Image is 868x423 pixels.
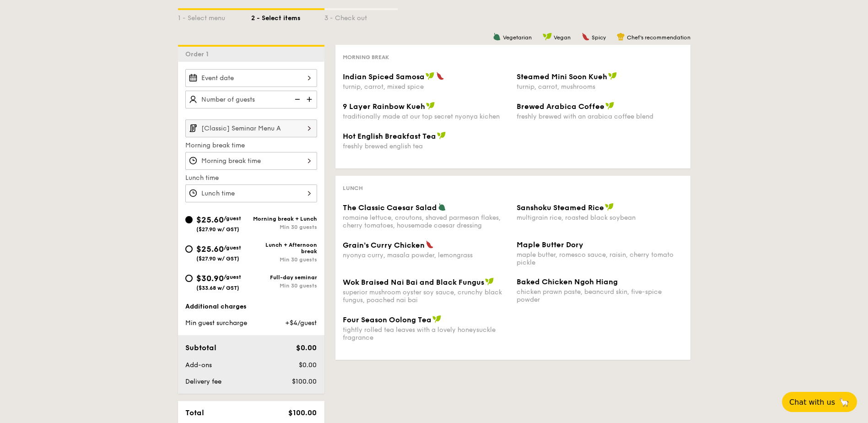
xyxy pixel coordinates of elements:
span: Indian Spiced Samosa [343,72,425,81]
span: ($27.90 w/ GST) [196,226,239,233]
img: icon-vegetarian.fe4039eb.svg [438,203,446,211]
span: Brewed Arabica Coffee [517,102,604,111]
span: Maple Butter Dory [517,240,583,249]
span: Morning break [343,54,389,60]
img: icon-vegan.f8ff3823.svg [485,277,494,286]
span: Add-ons [185,361,212,369]
div: Min 30 guests [251,282,317,289]
div: freshly brewed with an arabica coffee blend [517,113,683,120]
span: Steamed Mini Soon Kueh [517,72,607,81]
span: Wok Braised Nai Bai and Black Fungus [343,278,484,287]
div: traditionally made at our top secret nyonya kichen [343,113,509,120]
span: Grain's Curry Chicken [343,241,425,249]
input: $30.90/guest($33.68 w/ GST)Full-day seminarMin 30 guests [185,275,193,282]
div: superior mushroom oyster soy sauce, crunchy black fungus, poached nai bai [343,288,509,304]
img: icon-vegan.f8ff3823.svg [608,72,617,80]
img: icon-spicy.37a8142b.svg [426,240,434,249]
input: Event date [185,69,317,87]
img: icon-vegan.f8ff3823.svg [543,33,552,41]
span: Min guest surcharge [185,319,247,327]
div: turnip, carrot, mixed spice [343,83,509,91]
input: Lunch time [185,184,317,202]
span: Hot English Breakfast Tea [343,132,436,141]
span: ($33.68 w/ GST) [196,285,239,291]
span: Order 1 [185,50,212,58]
div: romaine lettuce, croutons, shaved parmesan flakes, cherry tomatoes, housemade caesar dressing [343,214,509,229]
span: Delivery fee [185,378,221,385]
img: icon-vegan.f8ff3823.svg [605,203,614,211]
img: icon-chevron-right.3c0dfbd6.svg [302,119,317,137]
span: Vegan [554,34,571,41]
span: Vegetarian [503,34,532,41]
span: Subtotal [185,343,216,352]
span: /guest [224,215,241,222]
img: icon-vegetarian.fe4039eb.svg [493,33,501,41]
img: icon-vegan.f8ff3823.svg [426,72,435,80]
img: icon-vegan.f8ff3823.svg [605,102,615,110]
div: multigrain rice, roasted black soybean [517,214,683,222]
span: 9 Layer Rainbow Kueh [343,102,425,111]
img: icon-add.58712e84.svg [303,91,317,108]
span: $100.00 [292,378,317,385]
input: $25.60/guest($27.90 w/ GST)Lunch + Afternoon breakMin 30 guests [185,245,193,253]
span: +$4/guest [285,319,317,327]
div: Min 30 guests [251,256,317,263]
span: The Classic Caesar Salad [343,203,437,212]
div: Min 30 guests [251,224,317,230]
span: Four Season Oolong Tea [343,315,431,324]
div: Full-day seminar [251,274,317,281]
img: icon-vegan.f8ff3823.svg [432,315,442,323]
div: 1 - Select menu [178,10,251,23]
span: $25.60 [196,244,224,254]
label: Morning break time [185,141,317,150]
div: Lunch + Afternoon break [251,242,317,255]
span: ($27.90 w/ GST) [196,255,239,262]
div: turnip, carrot, mushrooms [517,83,683,91]
span: Spicy [592,34,606,41]
span: Chef's recommendation [627,34,690,41]
input: Morning break time [185,152,317,170]
span: 🦙 [839,397,850,407]
div: Morning break + Lunch [251,216,317,222]
span: Lunch [343,185,363,191]
img: icon-vegan.f8ff3823.svg [426,102,435,110]
span: Baked Chicken Ngoh Hiang [517,277,618,286]
span: Chat with us [789,398,835,407]
img: icon-reduce.1d2dbef1.svg [290,91,303,108]
div: nyonya curry, masala powder, lemongrass [343,251,509,259]
img: icon-spicy.37a8142b.svg [582,33,590,41]
img: icon-vegan.f8ff3823.svg [437,131,446,140]
span: Sanshoku Steamed Rice [517,203,604,212]
span: /guest [224,274,241,280]
span: $100.00 [288,408,317,417]
span: $30.90 [196,273,224,283]
img: icon-spicy.37a8142b.svg [436,72,444,80]
input: $25.60/guest($27.90 w/ GST)Morning break + LunchMin 30 guests [185,216,193,223]
span: $0.00 [296,343,317,352]
span: Total [185,408,204,417]
div: Additional charges [185,302,317,311]
div: maple butter, romesco sauce, raisin, cherry tomato pickle [517,251,683,266]
img: icon-chef-hat.a58ddaea.svg [617,33,625,41]
label: Lunch time [185,174,317,183]
span: $0.00 [299,361,317,369]
div: 3 - Check out [324,10,398,23]
input: Number of guests [185,91,317,108]
span: /guest [224,244,241,251]
button: Chat with us🦙 [782,392,857,412]
div: freshly brewed english tea [343,142,509,150]
div: 2 - Select items [251,10,324,23]
div: chicken prawn paste, beancurd skin, five-spice powder [517,288,683,304]
div: tightly rolled tea leaves with a lovely honeysuckle fragrance [343,326,509,342]
span: $25.60 [196,215,224,225]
